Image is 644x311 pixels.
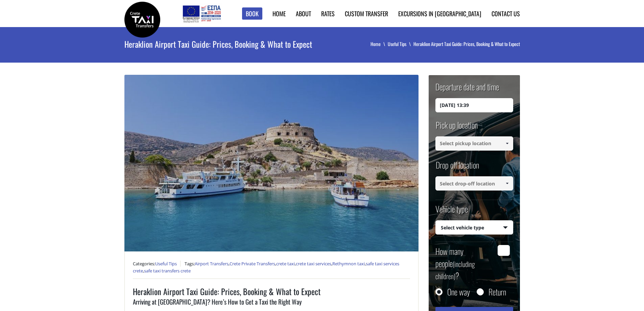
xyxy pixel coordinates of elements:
li: Heraklion Airport Taxi Guide: Prices, Booking & What to Expect [413,41,520,47]
a: Show All Items [501,176,512,191]
input: Select drop-off location [435,176,513,191]
a: Book [242,7,262,20]
a: Show All Items [501,136,512,151]
label: Pick up location [435,119,478,136]
a: crete taxi services [296,261,331,267]
a: Custom Transfer [345,9,388,18]
a: safe taxi services crete [133,261,399,274]
span: Categories: [133,261,181,267]
h1: Heraklion Airport Taxi Guide: Prices, Booking & What to Expect [133,286,410,297]
a: Home [371,40,388,47]
label: One way [447,288,470,295]
a: Airport Transfers [195,261,229,267]
span: Tags: , , , , , , [133,261,399,274]
span: Select vehicle type [436,221,513,235]
a: crete taxi [276,261,295,267]
a: Useful Tips [155,261,177,267]
a: Contact us [492,9,520,18]
label: Departure date and time [435,81,499,98]
img: Heraklion Airport Taxi Guide: Prices, Booking & What to Expect [124,75,419,251]
a: Rates [321,9,335,18]
label: How many people ? [435,245,494,282]
label: Vehicle type [435,203,468,220]
a: Crete Private Transfers [230,261,275,267]
a: Crete Taxi Transfers | Heraklion Airport Taxi Guide: Prices, Booking & What to Expect [124,15,160,22]
a: Home [272,9,286,18]
a: Excursions in [GEOGRAPHIC_DATA] [398,9,481,18]
label: Return [488,288,506,295]
img: Crete Taxi Transfers | Heraklion Airport Taxi Guide: Prices, Booking & What to Expect [124,2,160,38]
input: Select pickup location [435,136,513,151]
a: Rethymnon taxi [332,261,365,267]
a: About [296,9,311,18]
small: (including children) [435,259,475,281]
a: safe taxi transfers crete [144,268,191,274]
h1: Heraklion Airport Taxi Guide: Prices, Booking & What to Expect [124,27,344,61]
img: e-bannersEUERDF180X90.jpg [182,3,222,24]
a: Useful Tips [388,40,413,47]
label: Drop off location [435,159,479,176]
